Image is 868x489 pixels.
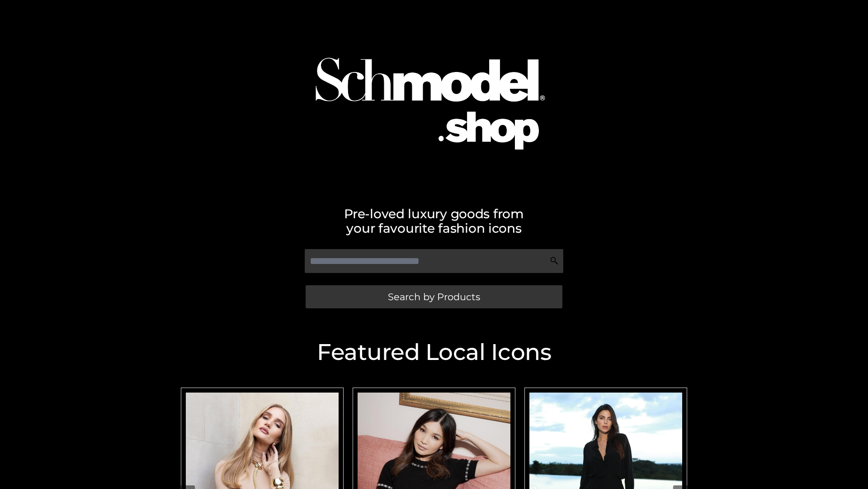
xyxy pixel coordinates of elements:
h2: Pre-loved luxury goods from your favourite fashion icons [176,206,692,235]
h2: Featured Local Icons​ [176,341,692,364]
span: Search by Products [388,292,480,302]
a: Search by Products [306,285,562,308]
img: Search Icon [550,256,559,265]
